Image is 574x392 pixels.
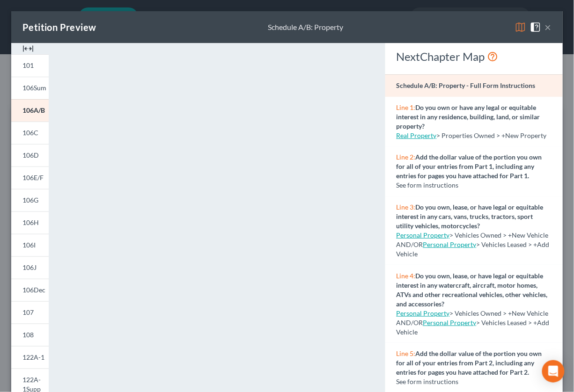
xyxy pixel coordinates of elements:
span: 106Sum [22,84,46,92]
span: 106A/B [22,106,45,114]
span: Line 3: [397,203,416,211]
a: 106A/B [11,99,49,122]
a: Personal Property [423,240,477,248]
a: 106Dec [11,279,49,301]
span: > Vehicles Owned > +New Vehicle AND/OR [397,309,549,327]
span: Line 2: [397,153,416,161]
span: 106E/F [22,174,44,181]
div: NextChapter Map [397,49,552,64]
img: map-eea8200ae884c6f1103ae1953ef3d486a96c86aabb227e865a55264e3737af1f.svg [515,22,526,33]
span: 107 [22,308,34,316]
span: 106G [22,196,38,204]
span: > Vehicles Owned > +New Vehicle AND/OR [397,231,549,248]
span: > Vehicles Leased > +Add Vehicle [397,319,550,336]
strong: Do you own, lease, or have legal or equitable interest in any watercraft, aircraft, motor homes, ... [397,272,548,308]
span: 122A-1 [22,353,44,361]
a: 106I [11,234,49,256]
strong: Do you own, lease, or have legal or equitable interest in any cars, vans, trucks, tractors, sport... [397,203,544,230]
div: Open Intercom Messenger [542,360,565,383]
span: > Properties Owned > +New Property [437,131,547,139]
img: help-close-5ba153eb36485ed6c1ea00a893f15db1cb9b99d6cae46e1a8edb6c62d00a1a76.svg [530,22,541,33]
span: Line 4: [397,272,416,280]
img: expand-e0f6d898513216a626fdd78e52531dac95497ffd26381d4c15ee2fc46db09dca.svg [22,43,34,54]
span: Line 1: [397,103,416,111]
span: 106C [22,129,38,137]
span: > Vehicles Leased > +Add Vehicle [397,240,550,258]
span: Line 5: [397,349,416,357]
a: 107 [11,301,49,324]
button: × [545,22,552,33]
span: 106I [22,241,36,249]
a: 122A-1 [11,346,49,369]
a: Real Property [397,131,437,139]
a: 106G [11,189,49,211]
a: 106C [11,122,49,144]
span: 106H [22,218,39,226]
span: See form instructions [397,377,459,385]
div: Petition Preview [22,21,96,34]
span: 101 [22,61,34,69]
strong: Do you own or have any legal or equitable interest in any residence, building, land, or similar p... [397,103,540,130]
span: See form instructions [397,181,459,189]
strong: Schedule A/B: Property - Full Form Instructions [397,81,536,89]
a: 106D [11,144,49,167]
span: 106Dec [22,286,45,294]
strong: Add the dollar value of the portion you own for all of your entries from Part 1, including any en... [397,153,542,180]
a: 106E/F [11,167,49,189]
div: Schedule A/B: Property [268,22,343,33]
a: 101 [11,54,49,77]
a: Personal Property [423,319,477,327]
strong: Add the dollar value of the portion you own for all of your entries from Part 2, including any en... [397,349,542,376]
span: 108 [22,331,34,339]
span: 106D [22,151,39,159]
a: Personal Property [397,231,450,239]
a: 106Sum [11,77,49,99]
a: Personal Property [397,309,450,317]
a: 108 [11,324,49,346]
span: 106J [22,263,37,271]
a: 106H [11,211,49,234]
a: 106J [11,256,49,279]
